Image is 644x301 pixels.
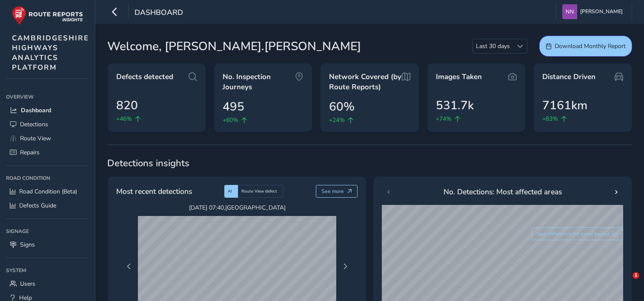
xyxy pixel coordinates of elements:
span: 60% [329,98,355,116]
img: rr logo [12,6,83,25]
span: 531.7k [436,97,474,114]
div: Signage [6,225,89,238]
span: +60% [223,116,238,125]
span: Dashboard [135,7,183,19]
a: Detections [6,117,89,131]
button: See difference for same period [532,227,624,240]
button: Previous Page [123,261,135,273]
span: +83% [542,114,558,123]
button: Next Page [339,261,351,273]
span: 820 [116,97,138,114]
a: Road Condition (Beta) [6,185,89,199]
span: AI [228,188,232,194]
a: Users [6,277,89,291]
span: +24% [329,116,345,125]
div: AI [224,185,238,198]
span: Images Taken [436,72,482,82]
span: Defects detected [116,72,173,82]
span: Defects Guide [19,202,56,210]
img: diamond-layout [562,4,577,19]
span: Distance Driven [542,72,595,82]
span: Last 30 days [473,39,513,53]
a: Signs [6,238,89,252]
button: [PERSON_NAME] [562,4,626,19]
span: 495 [223,98,244,116]
span: CAMBRIDGESHIRE HIGHWAYS ANALYTICS PLATFORM [12,33,89,72]
a: Dashboard [6,103,89,117]
span: +46% [116,114,132,123]
span: Route View [20,134,51,142]
span: Most recent detections [116,186,192,197]
button: Download Monthly Report [539,36,632,57]
iframe: Intercom live chat [615,272,635,292]
span: No. Detections: Most affected areas [444,186,562,197]
div: System [6,264,89,277]
span: Users [20,280,35,288]
span: Welcome, [PERSON_NAME].[PERSON_NAME] [107,37,361,55]
span: Download Monthly Report [555,42,626,50]
span: Repairs [20,148,40,156]
span: +74% [436,114,452,123]
span: 1 [633,272,639,279]
a: Route View [6,131,89,145]
span: Route View defect [241,188,277,194]
span: Detections insights [107,157,632,170]
span: See difference for same period [537,230,610,237]
a: Defects Guide [6,199,89,213]
div: Road Condition [6,172,89,185]
span: Signs [20,241,35,249]
div: Route View defect [238,185,283,198]
span: [PERSON_NAME] [580,4,623,19]
span: Network Covered (by Route Reports) [329,72,401,92]
button: See more [316,185,358,198]
a: Repairs [6,145,89,159]
span: Road Condition (Beta) [19,187,77,196]
span: 7161km [542,97,587,114]
span: See more [321,188,344,195]
span: [DATE] 07:40 , [GEOGRAPHIC_DATA] [138,204,336,212]
span: No. Inspection Journeys [223,72,295,92]
span: Detections [20,120,48,128]
div: Overview [6,91,89,103]
span: Dashboard [21,106,51,114]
